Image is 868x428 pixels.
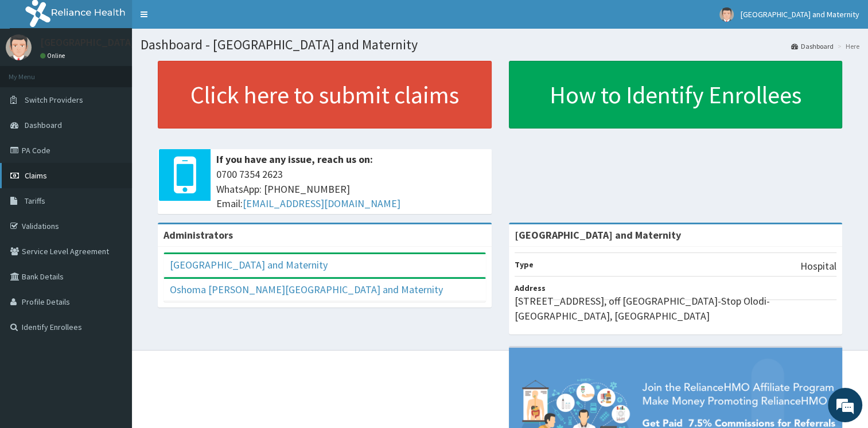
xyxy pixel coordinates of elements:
div: Minimize live chat window [188,6,216,33]
b: If you have any issue, reach us on: [216,153,373,166]
p: Hospital [800,259,836,274]
img: User Image [6,34,32,60]
b: Address [515,283,546,293]
b: Administrators [164,228,233,242]
span: Dashboard [25,120,62,130]
li: Here [835,41,859,51]
span: Tariffs [25,196,45,206]
a: Dashboard [791,41,834,51]
p: [STREET_ADDRESS], off [GEOGRAPHIC_DATA]-Stop Olodi-[GEOGRAPHIC_DATA], [GEOGRAPHIC_DATA] [515,294,837,323]
img: d_794563401_company_1708531726252_794563401 [21,57,46,86]
h1: Dashboard - [GEOGRAPHIC_DATA] and Maternity [141,37,859,52]
span: We're online! [67,136,158,252]
span: 0700 7354 2623 WhatsApp: [PHONE_NUMBER] Email: [216,167,486,211]
span: Switch Providers [25,95,83,105]
a: Click here to submit claims [158,61,492,129]
strong: [GEOGRAPHIC_DATA] and Maternity [515,228,681,242]
a: [EMAIL_ADDRESS][DOMAIN_NAME] [243,197,400,210]
p: [GEOGRAPHIC_DATA] and Maternity [40,37,200,48]
b: Type [515,259,534,270]
a: [GEOGRAPHIC_DATA] and Maternity [170,258,328,271]
a: Online [40,52,68,60]
div: Chat with us now [60,64,193,79]
a: Oshoma [PERSON_NAME][GEOGRAPHIC_DATA] and Maternity [170,283,443,296]
img: User Image [719,7,734,22]
span: [GEOGRAPHIC_DATA] and Maternity [741,9,859,20]
textarea: Type your message and hit 'Enter' [6,297,219,337]
span: Claims [25,170,47,181]
a: How to Identify Enrollees [509,61,843,129]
